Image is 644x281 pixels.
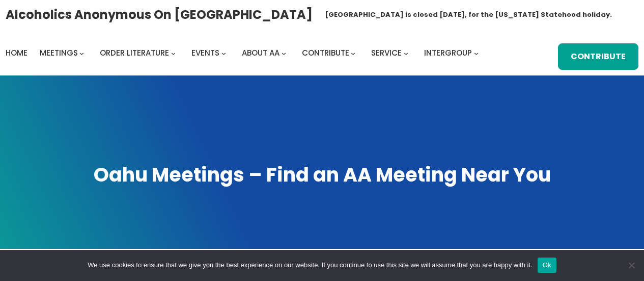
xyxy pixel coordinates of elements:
[371,46,402,60] a: Service
[221,50,226,55] button: Events submenu
[191,47,219,58] span: Events
[558,43,638,70] a: Contribute
[10,162,634,188] h1: Oahu Meetings – Find an AA Meeting Near You
[88,260,532,270] span: We use cookies to ensure that we give you the best experience on our website. If you continue to ...
[424,47,472,58] span: Intergroup
[351,50,355,55] button: Contribute submenu
[40,46,78,60] a: Meetings
[626,260,636,270] span: No
[191,46,219,60] a: Events
[282,50,286,55] button: About AA submenu
[424,46,472,60] a: Intergroup
[242,46,279,60] a: About AA
[79,50,84,55] button: Meetings submenu
[325,10,612,20] h1: [GEOGRAPHIC_DATA] is closed [DATE], for the [US_STATE] Statehood holiday.
[40,47,78,58] span: Meetings
[171,50,176,55] button: Order Literature submenu
[6,47,27,58] span: Home
[371,47,402,58] span: Service
[404,50,408,55] button: Service submenu
[538,258,556,273] button: Ok
[6,4,313,25] a: Alcoholics Anonymous on [GEOGRAPHIC_DATA]
[242,47,279,58] span: About AA
[6,46,27,60] a: Home
[302,46,349,60] a: Contribute
[100,47,169,58] span: Order Literature
[6,46,482,60] nav: Intergroup
[302,47,349,58] span: Contribute
[474,50,479,55] button: Intergroup submenu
